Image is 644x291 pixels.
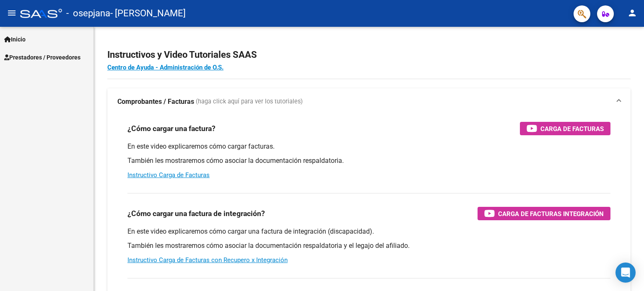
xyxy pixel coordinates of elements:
[66,4,110,23] span: - osepjana
[127,156,610,165] p: También les mostraremos cómo asociar la documentación respaldatoria.
[520,122,610,135] button: Carga de Facturas
[127,208,265,219] h3: ¿Cómo cargar una factura de integración?
[627,8,637,18] mat-icon: person
[127,123,216,134] h3: ¿Cómo cargar una factura?
[127,241,610,250] p: También les mostraremos cómo asociar la documentación respaldatoria y el legajo del afiliado.
[127,227,610,236] p: En este video explicaremos cómo cargar una factura de integración (discapacidad).
[117,97,194,106] strong: Comprobantes / Facturas
[110,4,186,23] span: - [PERSON_NAME]
[4,35,26,44] span: Inicio
[615,263,636,283] div: Open Intercom Messenger
[107,64,223,71] a: Centro de Ayuda - Administración de O.S.
[127,256,288,264] a: Instructivo Carga de Facturas con Recupero x Integración
[478,207,610,220] button: Carga de Facturas Integración
[127,142,610,151] p: En este video explicaremos cómo cargar facturas.
[107,88,631,115] mat-expansion-panel-header: Comprobantes / Facturas (haga click aquí para ver los tutoriales)
[4,53,80,62] span: Prestadores / Proveedores
[498,209,604,219] span: Carga de Facturas Integración
[196,97,303,106] span: (haga click aquí para ver los tutoriales)
[540,124,604,134] span: Carga de Facturas
[107,47,631,63] h2: Instructivos y Video Tutoriales SAAS
[127,171,210,179] a: Instructivo Carga de Facturas
[7,8,17,18] mat-icon: menu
